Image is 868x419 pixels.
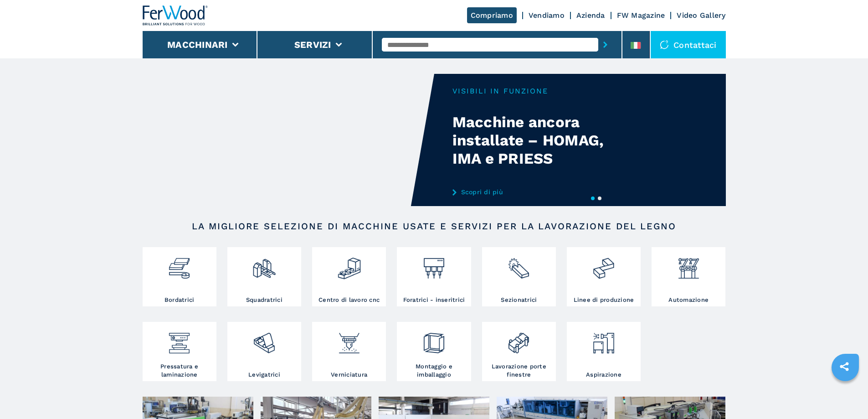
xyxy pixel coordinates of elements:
button: 1 [591,197,595,200]
a: Pressatura e laminazione [143,322,216,381]
img: automazione.png [677,249,701,280]
a: Sezionatrici [482,247,556,306]
img: sezionatrici_2.png [507,249,531,280]
a: Linee di produzione [567,247,641,306]
img: foratrici_inseritrici_2.png [422,249,446,280]
img: verniciatura_1.png [337,324,361,355]
a: Bordatrici [143,247,216,306]
h3: Aspirazione [586,371,621,379]
a: FW Magazine [617,11,665,20]
h3: Bordatrici [164,296,195,304]
img: centro_di_lavoro_cnc_2.png [337,249,361,280]
div: Contattaci [651,31,726,58]
button: Macchinari [167,39,228,50]
button: 2 [598,197,601,200]
a: Lavorazione porte finestre [482,322,556,381]
a: Azienda [576,11,605,20]
a: Vendiamo [529,11,565,20]
a: Verniciatura [312,322,386,381]
h3: Montaggio e imballaggio [399,362,468,379]
img: lavorazione_porte_finestre_2.png [507,324,531,355]
a: Squadratrici [227,247,301,306]
button: Servizi [294,39,331,50]
h3: Levigatrici [248,371,280,379]
h3: Sezionatrici [501,296,537,304]
h3: Verniciatura [331,371,367,379]
a: Aspirazione [567,322,641,381]
h3: Foratrici - inseritrici [403,296,465,304]
img: linee_di_produzione_2.png [591,249,616,280]
a: Automazione [652,247,725,306]
h3: Centro di lavoro cnc [318,296,380,304]
a: Levigatrici [227,322,301,381]
a: Video Gallery [677,11,725,20]
img: montaggio_imballaggio_2.png [422,324,446,355]
img: bordatrici_1.png [167,249,191,280]
a: Scopri di più [452,188,631,196]
img: levigatrici_2.png [252,324,276,355]
a: Compriamo [467,7,517,23]
video: Your browser does not support the video tag. [143,74,434,206]
h3: Pressatura e laminazione [145,362,214,379]
a: sharethis [833,355,856,378]
button: submit-button [598,34,612,55]
h3: Lavorazione porte finestre [484,362,554,379]
img: squadratrici_2.png [252,249,276,280]
a: Centro di lavoro cnc [312,247,386,306]
a: Montaggio e imballaggio [397,322,471,381]
img: aspirazione_1.png [591,324,616,355]
h3: Automazione [668,296,709,304]
img: pressa-strettoia.png [167,324,191,355]
h3: Linee di produzione [574,296,634,304]
a: Foratrici - inseritrici [397,247,471,306]
h2: LA MIGLIORE SELEZIONE DI MACCHINE USATE E SERVIZI PER LA LAVORAZIONE DEL LEGNO [172,221,697,232]
img: Contattaci [660,40,669,49]
img: Ferwood [143,5,208,26]
h3: Squadratrici [246,296,282,304]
